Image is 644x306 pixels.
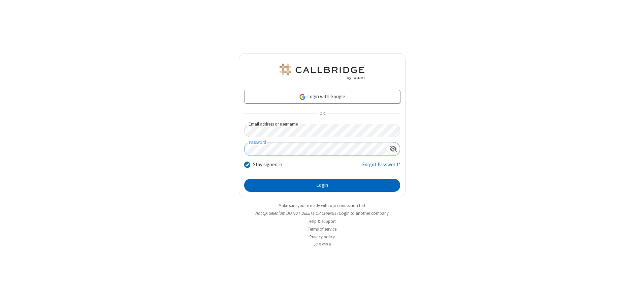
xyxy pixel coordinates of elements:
a: Privacy policy [310,234,335,240]
a: Terms of service [308,226,336,232]
label: Stay signed in [253,161,282,169]
li: v2.6.350.6 [239,241,406,248]
img: QA Selenium DO NOT DELETE OR CHANGE [278,64,366,80]
button: Login to another company [339,210,389,216]
a: Make sure you're ready with our connection test [279,203,365,208]
img: google-icon.png [299,93,306,101]
input: Password [245,142,387,156]
a: Login with Google [244,90,400,103]
a: Forgot Password? [362,161,400,174]
button: Login [244,179,400,192]
div: Show password [387,142,400,155]
input: Email address or username [244,124,400,137]
span: OR [317,109,327,118]
li: Not QA Selenium DO NOT DELETE OR CHANGE? [239,210,406,216]
a: Help & support [309,218,336,224]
